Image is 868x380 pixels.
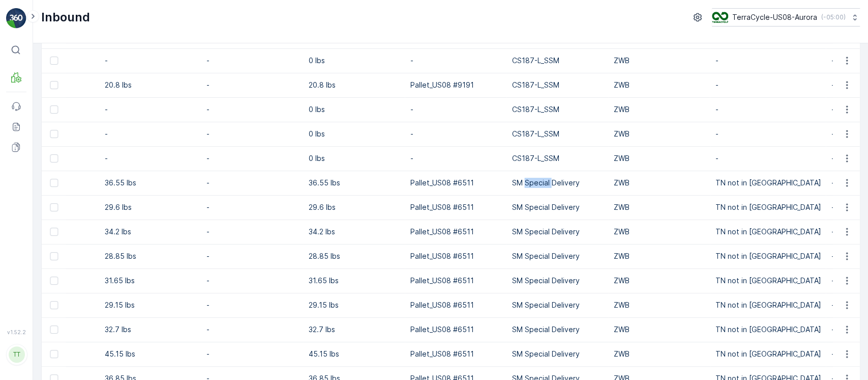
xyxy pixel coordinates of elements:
[613,104,705,115] p: ZWB
[410,178,501,188] p: Pallet_US08 #6511
[50,301,58,309] div: Toggle Row Selected
[206,153,298,164] p: -
[105,251,196,261] p: 28.85 lbs
[105,349,196,359] p: 45.15 lbs
[512,202,603,212] p: SM Special Delivery
[206,129,298,139] p: -
[50,277,58,285] div: Toggle Row Selected
[410,349,501,359] p: Pallet_US08 #6511
[613,349,705,359] p: ZWB
[105,227,196,237] p: 34.2 lbs
[206,202,298,212] p: -
[206,178,298,188] p: -
[512,104,603,115] p: CS187-L_SSM
[50,252,58,260] div: Toggle Row Selected
[405,97,506,122] td: -
[105,324,196,335] p: 32.7 lbs
[50,57,58,65] div: Toggle Row Selected
[405,48,506,73] td: -
[206,80,298,90] p: -
[50,228,58,236] div: Toggle Row Selected
[50,154,58,162] div: Toggle Row Selected
[712,8,860,26] button: TerraCycle-US08-Aurora(-05:00)
[410,276,501,286] p: Pallet_US08 #6511
[206,251,298,261] p: -
[613,153,705,164] p: ZWB
[410,80,501,90] p: Pallet_US08 #9191
[512,251,603,261] p: SM Special Delivery
[613,80,705,90] p: ZWB
[712,12,728,23] img: image_ci7OI47.png
[50,325,58,334] div: Toggle Row Selected
[512,80,603,90] p: CS187-L_SSM
[512,324,603,335] p: SM Special Delivery
[512,349,603,359] p: SM Special Delivery
[613,129,705,139] p: ZWB
[50,105,58,114] div: Toggle Row Selected
[410,202,501,212] p: Pallet_US08 #6511
[613,56,705,66] p: ZWB
[206,349,298,359] p: -
[50,179,58,187] div: Toggle Row Selected
[50,203,58,211] div: Toggle Row Selected
[308,178,400,188] p: 36.55 lbs
[512,276,603,286] p: SM Special Delivery
[105,276,196,286] p: 31.65 lbs
[405,146,506,171] td: -
[6,337,26,372] button: TT
[206,56,298,66] p: -
[308,300,400,310] p: 29.15 lbs
[308,129,400,139] p: 0 lbs
[613,276,705,286] p: ZWB
[715,80,821,90] p: -
[512,153,603,164] p: CS187-L_SSM
[308,153,400,164] p: 0 lbs
[308,324,400,335] p: 32.7 lbs
[41,9,90,25] p: Inbound
[613,202,705,212] p: ZWB
[715,276,821,286] p: TN not in [GEOGRAPHIC_DATA]
[105,56,196,66] p: -
[9,346,25,363] div: TT
[512,227,603,237] p: SM Special Delivery
[715,251,821,261] p: TN not in [GEOGRAPHIC_DATA]
[206,276,298,286] p: -
[732,12,817,22] p: TerraCycle-US08-Aurora
[50,81,58,89] div: Toggle Row Selected
[715,202,821,212] p: TN not in [GEOGRAPHIC_DATA]
[512,178,603,188] p: SM Special Delivery
[715,129,821,139] p: -
[50,350,58,358] div: Toggle Row Selected
[613,178,705,188] p: ZWB
[308,56,400,66] p: 0 lbs
[308,202,400,212] p: 29.6 lbs
[308,349,400,359] p: 45.15 lbs
[410,300,501,310] p: Pallet_US08 #6511
[105,202,196,212] p: 29.6 lbs
[821,13,846,21] p: ( -05:00 )
[6,8,26,29] img: logo
[405,122,506,146] td: -
[308,104,400,115] p: 0 lbs
[308,80,400,90] p: 20.8 lbs
[206,300,298,310] p: -
[715,56,821,66] p: -
[715,178,821,188] p: TN not in [GEOGRAPHIC_DATA]
[715,300,821,310] p: TN not in [GEOGRAPHIC_DATA]
[105,300,196,310] p: 29.15 lbs
[105,178,196,188] p: 36.55 lbs
[715,153,821,164] p: -
[105,80,196,90] p: 20.8 lbs
[512,129,603,139] p: CS187-L_SSM
[613,251,705,261] p: ZWB
[613,227,705,237] p: ZWB
[715,324,821,335] p: TN not in [GEOGRAPHIC_DATA]
[308,227,400,237] p: 34.2 lbs
[206,227,298,237] p: -
[6,329,26,335] span: v 1.52.2
[512,300,603,310] p: SM Special Delivery
[512,56,603,66] p: CS187-L_SSM
[308,251,400,261] p: 28.85 lbs
[308,276,400,286] p: 31.65 lbs
[715,227,821,237] p: TN not in [GEOGRAPHIC_DATA]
